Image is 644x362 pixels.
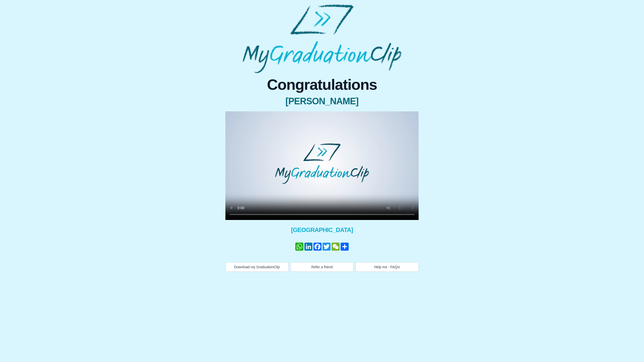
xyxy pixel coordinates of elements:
span: [GEOGRAPHIC_DATA] [225,226,419,234]
button: Download my GraduationClip [225,262,289,272]
a: WeChat [331,243,340,251]
span: Congratulations [225,77,419,92]
a: WhatsApp [295,243,304,251]
a: Facebook [313,243,322,251]
a: Share [340,243,349,251]
span: [PERSON_NAME] [225,96,419,106]
a: Twitter [322,243,331,251]
button: Refer a friend [291,262,354,272]
a: LinkedIn [304,243,313,251]
button: Help me - FAQs! [355,262,419,272]
img: MyGraduationClip [243,4,401,73]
